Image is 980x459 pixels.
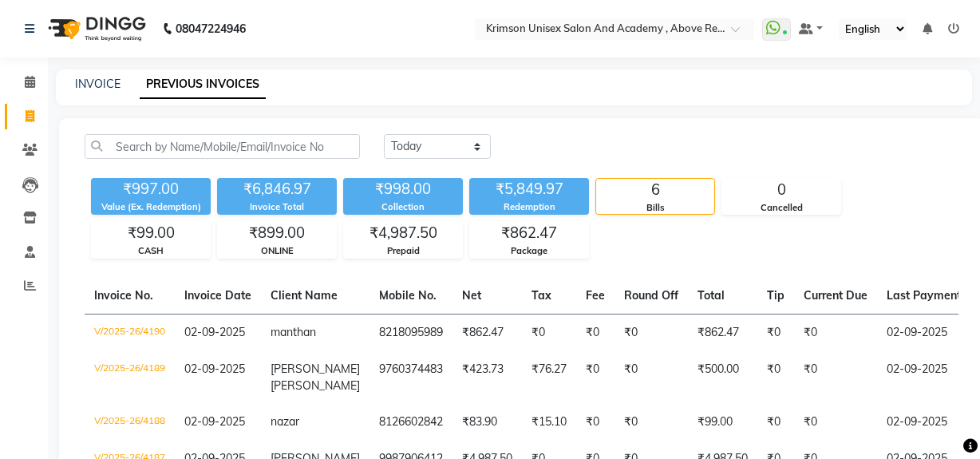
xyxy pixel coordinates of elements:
td: ₹423.73 [452,351,522,404]
span: 02-09-2025 [184,414,245,429]
a: PREVIOUS INVOICES [140,70,266,99]
td: ₹0 [614,314,688,351]
td: ₹0 [794,351,877,404]
div: Package [470,244,588,258]
span: Tip [767,288,784,303]
div: CASH [92,244,210,258]
td: V/2025-26/4189 [85,351,175,404]
div: Value (Ex. Redemption) [91,200,211,214]
td: ₹99.00 [688,404,757,441]
img: logo [41,6,150,51]
span: Net [462,288,481,303]
td: ₹0 [794,314,877,351]
span: 02-09-2025 [184,362,245,376]
b: 08047224946 [176,6,246,51]
div: ₹862.47 [470,222,588,244]
div: ₹997.00 [91,178,211,200]
td: 8218095989 [369,314,452,351]
div: Bills [596,201,714,215]
a: INVOICE [75,77,121,91]
input: Search by Name/Mobile/Email/Invoice No [85,134,360,159]
span: [PERSON_NAME] [271,378,360,393]
td: ₹0 [757,351,794,404]
td: 8126602842 [369,404,452,441]
div: Redemption [469,200,589,214]
td: ₹0 [757,404,794,441]
span: Total [697,288,725,303]
td: ₹0 [576,314,614,351]
span: Invoice Date [184,288,251,303]
span: manthan [271,325,316,339]
span: nazar [271,414,299,429]
span: 02-09-2025 [184,325,245,339]
td: ₹0 [576,351,614,404]
span: Invoice No. [94,288,153,303]
div: ₹899.00 [218,222,336,244]
td: ₹76.27 [522,351,576,404]
td: ₹0 [576,404,614,441]
td: ₹862.47 [688,314,757,351]
div: ₹99.00 [92,222,210,244]
div: Invoice Total [217,200,337,214]
div: ONLINE [218,244,336,258]
div: ₹5,849.97 [469,178,589,200]
span: Round Off [624,288,678,303]
td: ₹0 [522,314,576,351]
span: Current Due [804,288,867,303]
td: ₹862.47 [452,314,522,351]
div: Collection [343,200,463,214]
td: ₹0 [757,314,794,351]
span: [PERSON_NAME] [271,362,360,376]
td: 9760374483 [369,351,452,404]
td: ₹0 [794,404,877,441]
td: ₹500.00 [688,351,757,404]
span: Client Name [271,288,338,303]
td: V/2025-26/4190 [85,314,175,351]
td: ₹15.10 [522,404,576,441]
div: 0 [722,179,840,201]
div: ₹4,987.50 [344,222,462,244]
div: Cancelled [722,201,840,215]
td: V/2025-26/4188 [85,404,175,441]
td: ₹83.90 [452,404,522,441]
span: Tax [531,288,551,303]
span: Fee [586,288,605,303]
td: ₹0 [614,404,688,441]
div: ₹998.00 [343,178,463,200]
span: Mobile No. [379,288,437,303]
div: 6 [596,179,714,201]
div: ₹6,846.97 [217,178,337,200]
td: ₹0 [614,351,688,404]
div: Prepaid [344,244,462,258]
